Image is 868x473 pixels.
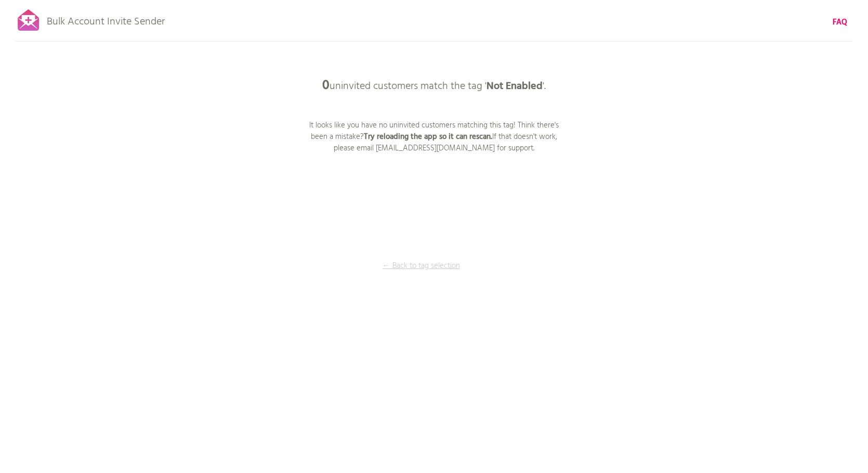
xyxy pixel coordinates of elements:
a: FAQ [833,17,847,28]
b: FAQ [833,16,847,29]
b: Try reloading the app so it can rescan. [364,131,492,143]
p: ← Back to tag selection [382,260,460,272]
b: Not Enabled [486,78,543,95]
b: 0 [322,75,330,96]
p: It looks like you have no uninvited customers matching this tag! Think there's been a mistake? If... [304,120,564,154]
p: uninvited customers match the tag ' '. [278,70,590,101]
p: Bulk Account Invite Sender [47,6,165,32]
